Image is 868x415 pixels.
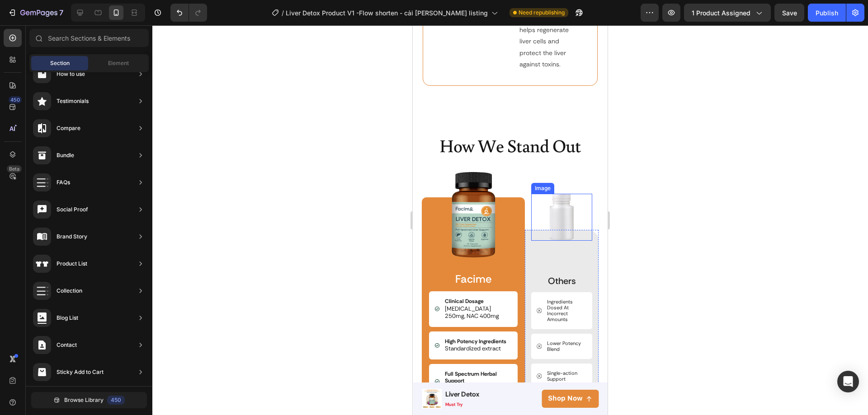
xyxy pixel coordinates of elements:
[32,345,84,359] strong: Full Spectrum Herbal Support
[57,151,74,160] div: Bundle
[134,315,168,327] span: Lower Potency Blend
[692,8,750,18] span: 1 product assigned
[134,345,165,357] span: Single-action Support
[57,205,88,214] div: Social Proof
[816,8,838,18] div: Publish
[684,4,771,22] button: 1 product assigned
[57,124,80,133] div: Compare
[137,168,161,215] img: gempages_559597870093697833-d48bca5e-35e8-4fd9-acf9-8c4c9f01e6d6.png
[50,59,70,67] span: Section
[119,250,179,261] p: Others
[134,273,160,297] span: Ingredients Dosed At Incorrect Amounts
[64,396,104,404] span: Browse Library
[170,4,207,22] div: Undo/Redo
[17,247,104,261] p: Facime
[9,96,22,103] div: 450
[837,371,859,392] div: Open Intercom Messenger
[57,70,85,79] div: How to use
[38,146,83,233] img: gempages_559597870093697833-a69b570c-5881-432e-8119-a3fad610b6be.png
[120,159,140,167] div: Image
[286,8,488,18] span: Liver Detox Product V1 -Flow shorten - cải [PERSON_NAME] listing
[7,165,22,173] div: Beta
[32,319,88,327] span: Standardized extract
[135,369,170,378] p: Shop Now
[519,9,565,17] span: Need republishing
[33,376,66,382] p: must try
[282,8,284,18] span: /
[9,107,186,133] h2: How We Stand Out
[413,25,608,415] iframe: Design area
[108,59,129,67] span: Element
[29,29,149,47] input: Search Sections & Elements
[782,9,797,17] span: Save
[57,313,78,322] div: Blog List
[57,97,89,106] div: Testimonials
[57,340,77,350] div: Contact
[31,392,147,408] button: Browse Library450
[57,259,87,268] div: Product List
[57,178,70,187] div: FAQs
[57,232,87,241] div: Brand Story
[32,312,94,320] strong: High Potency Ingredients
[59,7,63,18] p: 7
[32,280,86,295] span: [MEDICAL_DATA] 250mg, NAC 400mg
[33,365,66,374] p: liver detox
[808,4,846,22] button: Publish
[32,272,71,280] strong: Clinical Dosage
[57,368,104,377] div: Sticky Add to Cart
[129,364,186,382] button: <p>Shop Now</p>
[57,286,82,295] div: Collection
[107,396,125,405] div: 450
[774,4,804,22] button: Save
[4,4,67,22] button: 7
